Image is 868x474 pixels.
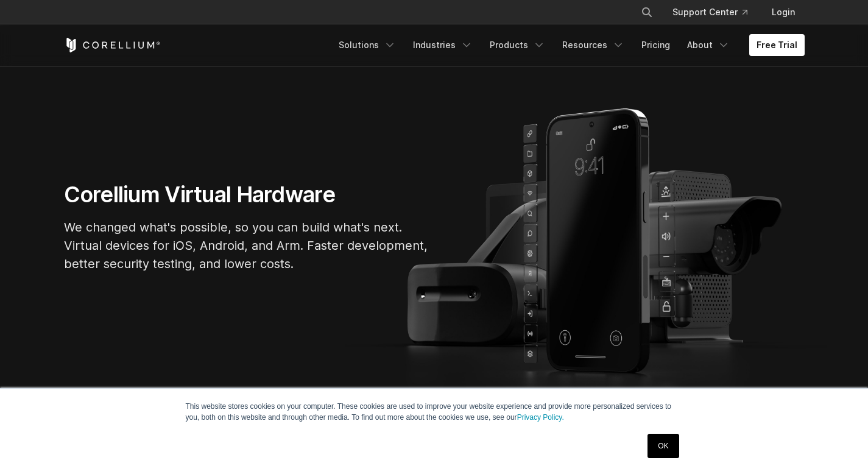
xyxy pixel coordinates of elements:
div: Navigation Menu [626,1,805,23]
a: Free Trial [749,34,805,56]
a: Pricing [634,34,677,56]
a: About [680,34,737,56]
a: OK [647,434,679,458]
p: We changed what's possible, so you can build what's next. Virtual devices for iOS, Android, and A... [64,218,429,273]
a: Corellium Home [64,38,161,52]
p: This website stores cookies on your computer. These cookies are used to improve your website expe... [186,401,683,423]
a: Industries [406,34,480,56]
h1: Corellium Virtual Hardware [64,181,429,208]
div: Navigation Menu [331,34,805,56]
a: Products [482,34,552,56]
button: Search [636,1,658,23]
a: Privacy Policy. [517,413,564,422]
a: Login [762,1,805,23]
a: Resources [555,34,632,56]
a: Solutions [331,34,403,56]
a: Support Center [663,1,757,23]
